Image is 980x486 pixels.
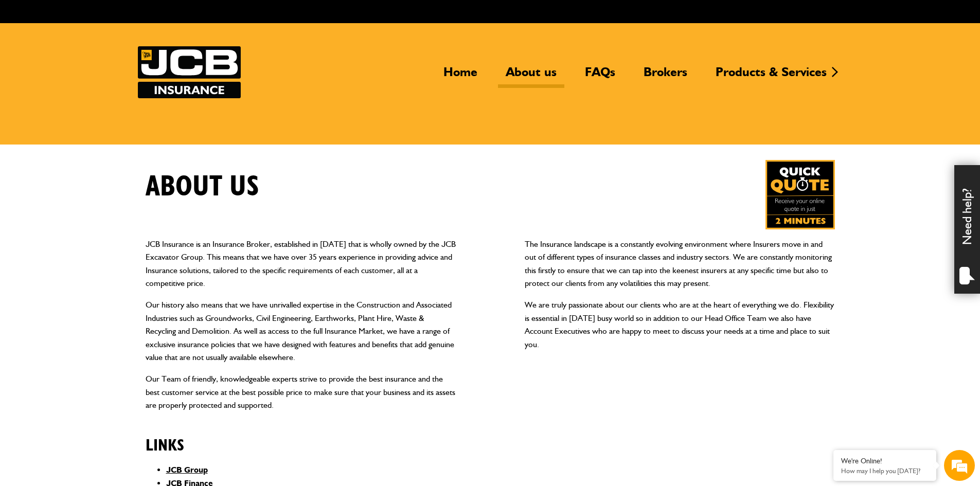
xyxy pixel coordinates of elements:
h2: Links [146,420,456,455]
a: JCB Group [166,465,208,475]
a: FAQs [577,64,623,88]
div: We're Online! [841,457,929,465]
img: Quick Quote [765,160,835,229]
p: JCB Insurance is an Insurance Broker, established in [DATE] that is wholly owned by the JCB Excav... [146,238,456,290]
p: The Insurance landscape is a constantly evolving environment where Insurers move in and out of di... [525,238,835,290]
p: How may I help you today? [841,467,929,475]
div: Need help? [954,165,980,294]
a: About us [498,64,564,88]
a: Get your insurance quote in just 2-minutes [765,160,835,229]
p: Our Team of friendly, knowledgeable experts strive to provide the best insurance and the best cus... [146,372,456,412]
img: JCB Insurance Services logo [138,46,241,98]
p: We are truly passionate about our clients who are at the heart of everything we do. Flexibility i... [525,298,835,351]
p: Our history also means that we have unrivalled expertise in the Construction and Associated Indus... [146,298,456,364]
a: Products & Services [708,64,834,88]
a: Home [436,64,485,88]
h1: About us [146,170,259,204]
a: JCB Insurance Services [138,46,241,98]
a: Brokers [636,64,695,88]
